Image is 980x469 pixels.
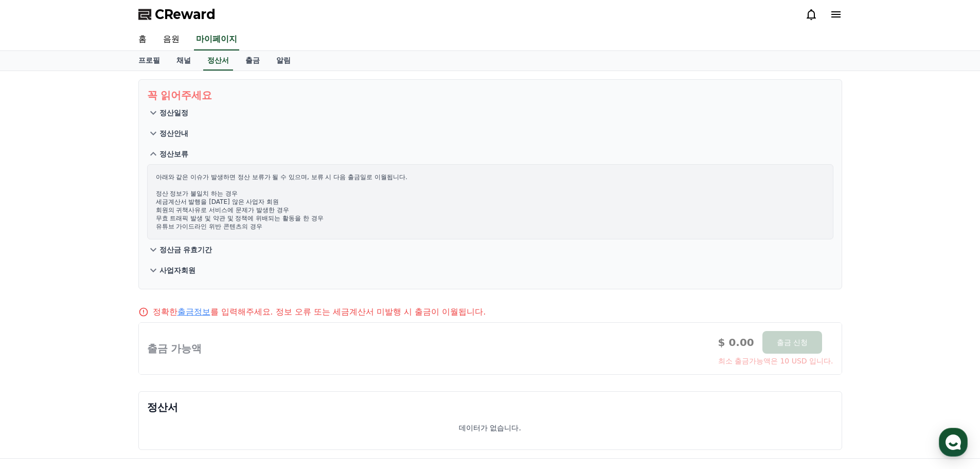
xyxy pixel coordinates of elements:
[168,51,199,71] a: 채널
[147,260,833,281] button: 사업자회원
[147,144,833,164] button: 정산보류
[130,51,168,71] a: 프로필
[203,51,233,71] a: 정산서
[159,245,212,255] p: 정산금 유효기간
[147,88,833,102] p: 꼭 읽어주세요
[147,400,833,414] p: 정산서
[268,51,299,71] a: 알림
[147,102,833,123] button: 정산일정
[155,6,216,23] span: CReward
[459,423,521,433] p: 데이터가 없습니다.
[155,29,188,50] a: 음원
[32,342,39,350] span: 홈
[177,307,210,317] a: 출금정보
[156,173,825,231] p: 아래와 같은 이슈가 발생하면 정산 보류가 될 수 있으며, 보류 시 다음 출금일로 이월됩니다. 정산 정보가 불일치 하는 경우 세금계산서 발행을 [DATE] 않은 사업자 회원 회...
[159,342,171,350] span: 설정
[159,108,188,118] p: 정산일정
[94,342,106,351] span: 대화
[159,265,195,275] p: 사업자회원
[130,29,155,50] a: 홈
[68,326,133,352] a: 대화
[153,306,486,318] p: 정확한 를 입력해주세요. 정보 오류 또는 세금계산서 미발행 시 출금이 이월됩니다.
[147,239,833,260] button: 정산금 유효기간
[159,149,188,159] p: 정산보류
[237,51,268,71] a: 출금
[147,123,833,144] button: 정산안내
[138,6,216,23] a: CReward
[194,29,239,50] a: 마이페이지
[159,128,188,138] p: 정산안내
[133,326,198,352] a: 설정
[3,326,68,352] a: 홈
